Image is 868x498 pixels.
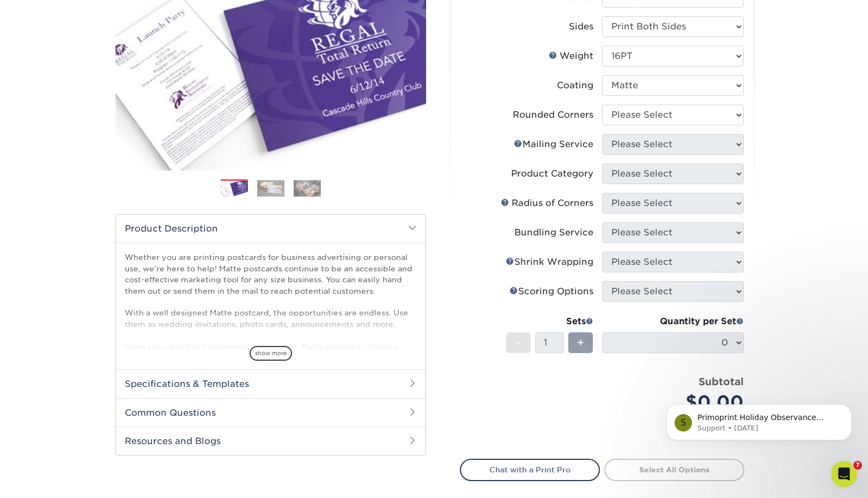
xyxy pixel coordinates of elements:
div: Radius of Corners [501,197,593,210]
div: Sets [506,315,593,328]
div: Rounded Corners [513,108,593,122]
div: Weight [549,50,593,63]
p: Message from Support, sent 12w ago [47,88,188,98]
a: Select All Options [604,459,744,481]
div: Mailing Service [514,138,593,151]
div: Scoring Options [509,285,593,298]
span: - [516,335,521,351]
a: Chat with a Print Pro [460,459,600,481]
span: show more [250,346,292,361]
div: Quantity per Set [602,315,744,328]
img: Postcards 02 [257,180,284,197]
p: Whether you are printing postcards for business advertising or personal use, we’re here to help! ... [125,252,417,385]
div: Shrink Wrapping [506,256,593,269]
iframe: Intercom notifications message [650,336,868,458]
div: Sides [569,20,593,33]
h2: Product Description [116,215,426,242]
div: Coating [557,79,593,92]
iframe: Intercom live chat [831,461,857,487]
span: + [577,335,584,351]
h2: Resources and Blogs [116,427,426,455]
div: Bundling Service [514,226,593,239]
p: Primoprint Holiday Observance Please note that our customer service department will be closed [DA... [47,77,188,88]
img: Postcards 01 [221,180,248,199]
h2: Specifications & Templates [116,369,426,398]
div: $0.00 [610,389,744,415]
div: Product Category [511,167,593,180]
div: Profile image for Support [25,78,42,96]
img: Postcards 03 [294,180,321,197]
h2: Common Questions [116,398,426,427]
span: 7 [853,461,862,470]
div: message notification from Support, 12w ago. Primoprint Holiday Observance Please note that our cu... [16,69,202,105]
small: *Does not include postage [469,415,744,422]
